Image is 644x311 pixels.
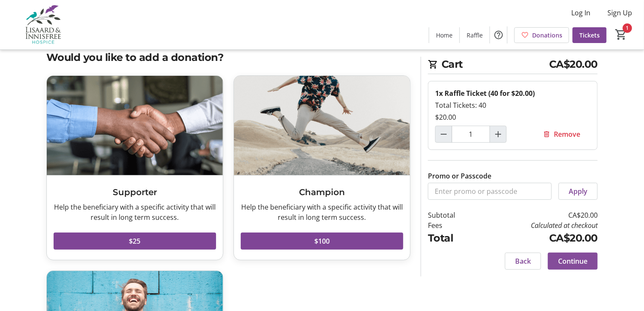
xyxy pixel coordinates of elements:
[435,100,590,110] div: Total Tickets: 40
[569,186,587,196] span: Apply
[514,27,569,43] a: Donations
[428,57,598,74] h2: Cart
[428,230,477,246] td: Total
[5,3,81,46] img: Lisaard & Innisfree Hospice's Logo
[435,112,590,122] div: $20.00
[573,27,607,43] a: Tickets
[559,183,598,200] button: Apply
[477,220,598,230] td: Calculated at checkout
[579,31,600,40] span: Tickets
[54,186,216,199] h3: Supporter
[435,88,590,98] div: 1x Raffle Ticket (40 for $20.00)
[490,26,507,43] button: Help
[436,126,452,142] button: Decrement by one
[54,202,216,222] div: Help the beneficiary with a specific activity that will result in long term success.
[241,202,403,222] div: Help the beneficiary with a specific activity that will result in long term success.
[428,210,477,220] td: Subtotal
[452,126,490,143] input: Raffle Ticket (40 for $20.00) Quantity
[558,256,587,266] span: Continue
[241,233,403,250] button: $100
[428,183,552,200] input: Enter promo or passcode
[532,31,562,40] span: Donations
[314,236,330,246] span: $100
[477,210,598,220] td: CA$20.00
[460,27,490,43] a: Raffle
[548,253,598,270] button: Continue
[554,129,580,139] span: Remove
[505,253,541,270] button: Back
[549,57,598,72] span: CA$20.00
[601,6,639,20] button: Sign Up
[436,31,453,40] span: Home
[46,50,410,65] h2: Would you like to add a donation?
[490,126,506,142] button: Increment by one
[428,220,477,230] td: Fees
[613,27,629,42] button: Cart
[428,171,491,181] label: Promo or Passcode
[533,126,590,143] button: Remove
[129,236,141,246] span: $25
[241,186,403,199] h3: Champion
[54,233,216,250] button: $25
[429,27,459,43] a: Home
[607,8,632,18] span: Sign Up
[467,31,483,40] span: Raffle
[515,256,531,266] span: Back
[234,76,410,175] img: Champion
[564,6,597,20] button: Log In
[47,76,223,175] img: Supporter
[571,8,590,18] span: Log In
[477,230,598,246] td: CA$20.00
